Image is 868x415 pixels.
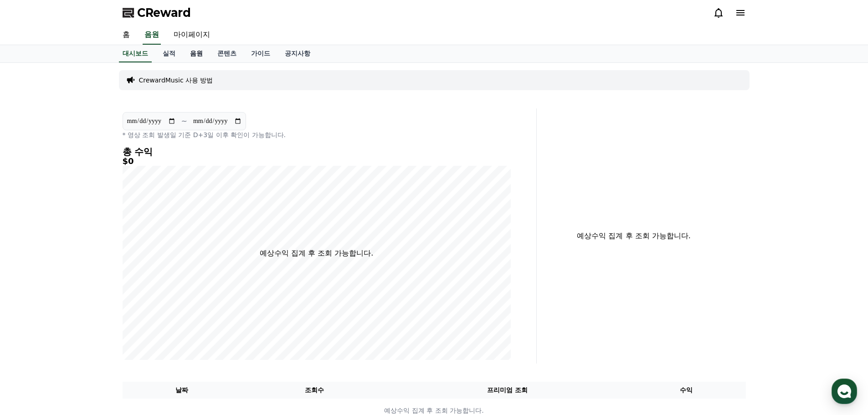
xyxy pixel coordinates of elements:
a: CReward [123,5,191,20]
th: 날짜 [123,382,241,399]
a: 홈 [115,26,137,45]
a: 대시보드 [119,45,152,62]
p: 예상수익 집계 후 조회 가능합니다. [544,231,724,241]
span: 설정 [141,302,152,310]
p: 예상수익 집계 후 조회 가능합니다. [260,248,373,259]
h4: 총 수익 [123,147,511,157]
p: * 영상 조회 발생일 기준 D+3일 이후 확인이 가능합니다. [123,130,511,139]
span: 대화 [83,303,94,310]
a: 콘텐츠 [210,45,244,62]
span: 홈 [29,302,34,310]
a: 음원 [183,45,210,62]
a: 대화 [60,289,118,312]
h5: $0 [123,157,511,166]
a: 음원 [143,26,161,45]
a: CrewardMusic 사용 방법 [139,76,213,85]
th: 수익 [627,382,746,399]
a: 실적 [155,45,183,62]
p: ~ [181,116,187,127]
th: 프리미엄 조회 [388,382,627,399]
span: CReward [137,5,191,20]
a: 설정 [118,289,175,312]
a: 홈 [3,289,60,312]
a: 공지사항 [277,45,318,62]
a: 마이페이지 [166,26,217,45]
a: 가이드 [244,45,277,62]
th: 조회수 [241,382,387,399]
